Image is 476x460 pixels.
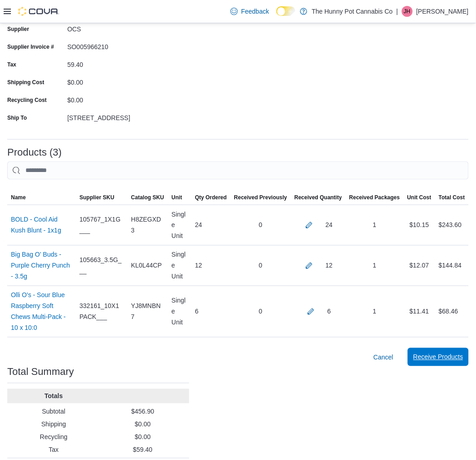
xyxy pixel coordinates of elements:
[80,255,124,277] span: 105663_3.5G___
[100,445,185,455] p: $59.40
[230,216,291,234] div: 0
[67,22,189,33] div: OCS
[230,303,291,321] div: 0
[131,260,162,271] span: KL0L44CP
[276,16,277,16] span: Dark Mode
[7,96,47,104] label: Recycling Cost
[413,353,463,362] span: Receive Products
[7,162,469,180] input: This is a search bar. After typing your query, hit enter to filter the results lower in the page.
[230,257,291,275] div: 0
[326,260,333,271] div: 12
[404,216,435,234] div: $10.15
[168,246,191,286] div: Single Unit
[191,257,230,275] div: 12
[191,303,230,321] div: 6
[18,7,59,16] img: Cova
[404,257,435,275] div: $12.07
[67,75,189,86] div: $0.00
[67,57,189,68] div: 59.40
[67,40,189,51] div: SO005966210
[408,348,469,366] button: Receive Products
[327,306,331,317] div: 6
[11,407,96,416] p: Subtotal
[11,249,72,282] a: Big Bag O' Buds - Purple Cherry Punch - 3.5g
[374,353,394,362] span: Cancel
[11,433,96,442] p: Recycling
[11,194,26,201] span: Name
[346,257,403,275] div: 1
[295,194,342,201] span: Received Quantity
[80,301,124,323] span: 332161_10X1 PACK___
[100,407,185,416] p: $456.90
[7,190,76,205] button: Name
[11,290,72,334] a: Olli O's - Sour Blue Raspberry Soft Chews Multi-Pack - 10 x 10:0
[439,194,465,201] span: Total Cost
[349,194,400,201] span: Received Packages
[168,205,191,245] div: Single Unit
[404,6,411,17] span: JH
[241,7,269,16] span: Feedback
[131,301,164,323] span: YJ8MNBN7
[7,114,27,121] label: Ship To
[67,93,189,104] div: $0.00
[407,194,431,201] span: Unit Cost
[396,6,398,17] p: |
[439,220,462,231] div: $243.60
[100,433,185,442] p: $0.00
[404,303,435,321] div: $11.41
[7,25,29,33] label: Supplier
[439,260,462,271] div: $144.84
[100,420,185,429] p: $0.00
[76,190,127,205] button: Supplier SKU
[80,214,124,236] span: 105767_1X1G___
[168,292,191,332] div: Single Unit
[312,6,393,17] p: The Hunny Pot Cannabis Co
[7,79,44,86] label: Shipping Cost
[131,214,164,236] span: H8ZEGXD3
[11,420,96,429] p: Shipping
[131,194,164,201] span: Catalog SKU
[346,216,403,234] div: 1
[234,194,287,201] span: Received Previously
[195,194,227,201] span: Qty Ordered
[127,190,168,205] button: Catalog SKU
[11,445,96,455] p: Tax
[171,194,182,201] span: Unit
[370,349,397,367] button: Cancel
[227,2,273,20] a: Feedback
[80,194,115,201] span: Supplier SKU
[7,147,62,158] h3: Products (3)
[11,392,96,401] p: Totals
[67,111,189,121] div: [STREET_ADDRESS]
[402,6,413,17] div: Jesse Hughes
[326,220,333,231] div: 24
[7,61,16,68] label: Tax
[7,43,54,51] label: Supplier Invoice #
[439,306,458,317] div: $68.46
[11,214,72,236] a: BOLD - Cool Aid Kush Blunt - 1x1g
[191,216,230,234] div: 24
[276,6,296,16] input: Dark Mode
[7,367,74,378] h3: Total Summary
[346,303,403,321] div: 1
[416,6,469,17] p: [PERSON_NAME]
